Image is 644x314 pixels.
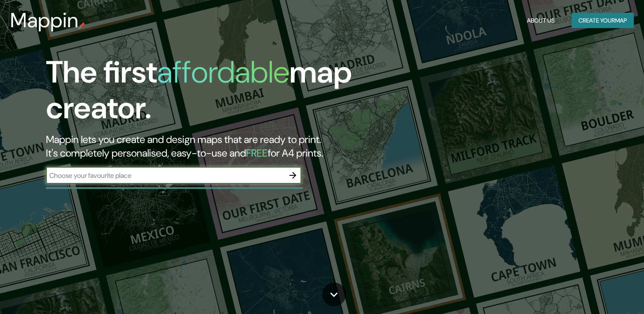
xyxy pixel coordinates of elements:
button: About Us [524,13,558,29]
h2: Mappin lets you create and design maps that are ready to print. It's completely personalised, eas... [46,133,368,160]
iframe: Help widget launcher [568,281,635,305]
h5: FREE [246,146,268,160]
h1: The first map creator. [46,54,368,133]
img: mappin-pin [79,22,86,29]
h3: Mappin [10,9,79,32]
input: Choose your favourite place [46,171,284,180]
button: Create yourmap [572,13,634,29]
h1: affordable [157,52,289,92]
